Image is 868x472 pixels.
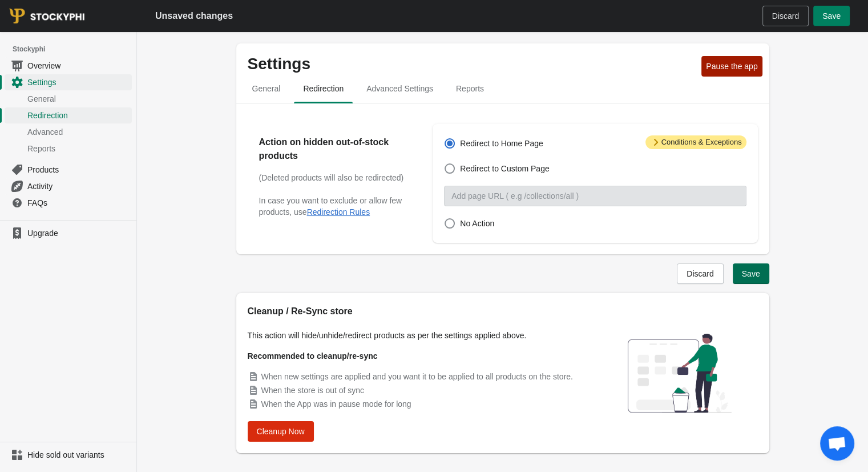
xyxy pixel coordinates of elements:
span: Save [742,269,760,278]
a: Upgrade [5,225,132,241]
span: General [243,78,290,99]
button: Save [813,6,850,26]
span: Advanced Settings [357,78,442,99]
span: Stockyphi [13,43,136,55]
button: reports [445,74,495,103]
a: Settings [5,74,132,90]
span: Reports [27,143,130,154]
input: Add page URL ( e.g /collections/all ) [444,186,746,206]
button: Save [733,263,769,284]
span: When new settings are applied and you want it to be applied to all products on the store. [261,372,573,381]
h3: (Deleted products will also be redirected) [259,172,410,183]
h2: Action on hidden out-of-stock products [259,135,410,163]
button: Pause the app [701,56,762,77]
a: Reports [5,140,132,157]
span: No Action [460,218,494,229]
span: Hide sold out variants [27,449,130,461]
span: When the App was in pause mode for long [261,399,411,409]
span: Redirection [27,110,130,121]
span: Redirection [294,78,353,99]
button: general [241,74,292,103]
span: Upgrade [27,227,130,239]
span: Settings [27,77,130,88]
a: Open chat [820,426,854,461]
a: Advanced [5,123,132,140]
strong: Recommended to cleanup/re-sync [248,351,378,361]
span: Save [822,11,841,21]
span: FAQs [27,197,130,209]
span: Cleanup Now [257,427,305,436]
a: General [5,90,132,107]
button: Advanced settings [355,74,445,103]
span: Conditions & Exceptions [645,135,746,149]
h2: Cleanup / Re-Sync store [248,305,590,318]
div: redirection [236,103,769,254]
p: Settings [248,55,697,73]
span: Pause the app [706,62,757,71]
span: When the store is out of sync [261,386,365,395]
span: Products [27,164,130,175]
span: Discard [772,11,799,21]
a: FAQs [5,194,132,211]
a: Activity [5,178,132,194]
a: Products [5,161,132,178]
span: General [27,93,130,105]
a: Overview [5,57,132,74]
span: Redirect to Home Page [460,138,543,149]
button: redirection [292,74,355,103]
a: Hide sold out variants [5,447,132,463]
span: Reports [447,78,493,99]
button: Redirection Rules [307,207,370,217]
button: Discard [762,6,809,26]
a: Redirection [5,107,132,123]
button: Cleanup Now [248,421,314,442]
button: Discard [677,263,723,284]
span: Discard [687,269,713,278]
span: Redirect to Custom Page [460,163,549,174]
h2: Unsaved changes [155,9,233,23]
span: Advanced [27,126,130,138]
span: Overview [27,60,130,71]
span: Activity [27,181,130,192]
p: This action will hide/unhide/redirect products as per the settings applied above. [248,330,590,341]
p: In case you want to exclude or allow few products, use [259,195,410,218]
